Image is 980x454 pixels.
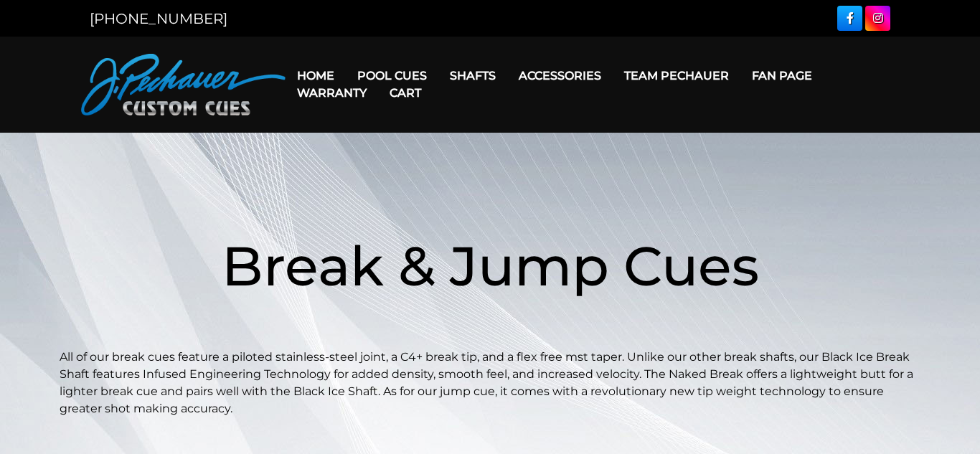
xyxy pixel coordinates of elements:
a: Accessories [507,57,613,94]
a: Warranty [286,75,378,111]
a: [PHONE_NUMBER] [90,10,227,27]
a: Home [286,57,346,94]
p: All of our break cues feature a piloted stainless-steel joint, a C4+ break tip, and a flex free m... [60,349,920,417]
a: Shafts [438,57,507,94]
a: Fan Page [740,57,824,94]
span: Break & Jump Cues [222,232,759,299]
a: Team Pechauer [613,57,740,94]
a: Cart [378,75,433,111]
a: Pool Cues [346,57,438,94]
img: Pechauer Custom Cues [81,54,286,115]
